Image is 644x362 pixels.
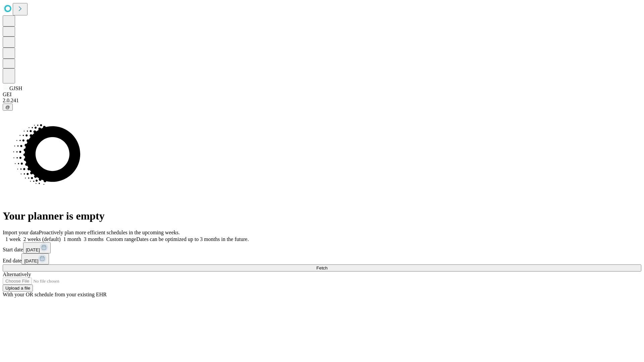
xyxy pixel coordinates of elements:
span: 1 week [5,236,21,242]
span: Custom range [106,236,136,242]
h1: Your planner is empty [3,210,641,222]
span: 1 month [63,236,81,242]
span: Proactively plan more efficient schedules in the upcoming weeks. [39,230,180,235]
span: 3 months [84,236,104,242]
span: @ [5,105,10,110]
button: [DATE] [23,242,51,253]
div: 2.0.241 [3,98,641,104]
span: [DATE] [26,247,40,252]
span: GJSH [9,85,22,91]
button: Fetch [3,264,641,271]
div: Start date [3,242,641,253]
span: Fetch [316,265,327,270]
button: @ [3,104,13,111]
span: 2 weeks (default) [23,236,61,242]
span: With your OR schedule from your existing EHR [3,292,107,297]
div: End date [3,253,641,264]
span: [DATE] [24,258,38,263]
button: Upload a file [3,285,33,292]
span: Dates can be optimized up to 3 months in the future. [136,236,249,242]
span: Alternatively [3,271,31,277]
span: Import your data [3,230,39,235]
div: GEI [3,92,641,98]
button: [DATE] [21,253,49,264]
